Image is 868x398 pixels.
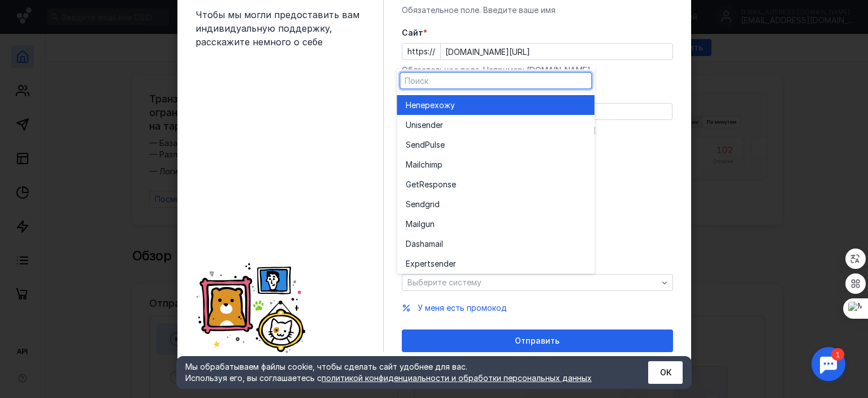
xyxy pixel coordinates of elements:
[402,274,673,291] button: Выберите систему
[397,214,594,234] button: Mailgun
[397,155,594,174] button: Mailchimp
[196,8,365,49] span: Чтобы мы могли предоставить вам индивидуальную поддержку, расскажите немного о себе
[322,373,592,383] a: политикой конфиденциальности и обработки персональных данных
[440,139,445,151] span: e
[440,119,443,131] span: r
[437,159,442,170] span: p
[411,179,456,190] span: etResponse
[433,199,440,210] span: id
[397,115,594,135] button: Unisender
[406,238,441,250] span: Dashamai
[420,219,435,230] span: gun
[407,277,481,287] span: Выберите систему
[397,135,594,155] button: SendPulse
[397,174,594,194] button: GetResponse
[397,254,594,273] button: Expertsender
[185,361,620,384] div: Мы обрабатываем файлы cookie, чтобы сделать сайт удобнее для вас. Используя его, вы соглашаетесь c
[418,303,507,313] span: У меня есть промокод
[441,238,443,250] span: l
[406,159,437,170] span: Mailchim
[406,139,440,151] span: SendPuls
[416,100,455,111] span: перехожу
[406,258,415,269] span: Ex
[515,336,559,346] span: Отправить
[406,119,440,131] span: Unisende
[402,27,423,38] span: Cайт
[406,100,416,111] span: Не
[406,179,411,190] span: G
[400,72,591,88] input: Поиск
[406,199,433,210] span: Sendgr
[402,65,673,76] div: Обязательное поле. Например: [DOMAIN_NAME]
[402,329,673,352] button: Отправить
[402,5,673,16] div: Обязательное поле. Введите ваше имя
[397,92,594,273] div: grid
[397,234,594,254] button: Dashamail
[397,194,594,214] button: Sendgrid
[415,258,456,269] span: pertsender
[648,361,683,384] button: ОК
[418,302,507,314] button: У меня есть промокод
[397,95,594,115] button: Неперехожу
[406,219,420,230] span: Mail
[25,7,38,19] div: 1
